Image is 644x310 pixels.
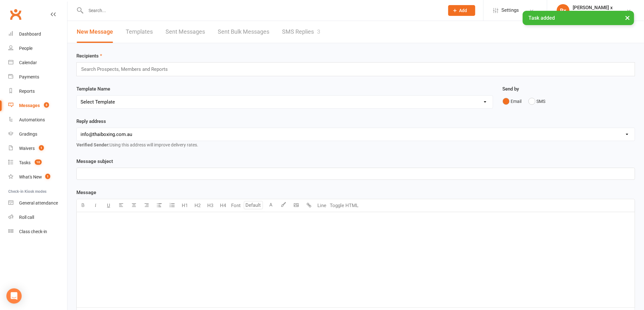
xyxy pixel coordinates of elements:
span: 1 [45,174,50,179]
button: H2 [191,199,204,212]
button: Email [503,95,522,107]
a: Dashboard [8,27,67,41]
span: Using this address will improve delivery rates. [76,142,198,147]
a: Waivers 1 [8,141,67,156]
a: Tasks 10 [8,156,67,170]
div: Automations [19,117,45,122]
span: 1 [39,145,44,151]
div: Payments [19,74,39,79]
a: Templates [126,21,153,43]
button: × [622,11,633,24]
div: General attendance [19,200,58,206]
a: People [8,41,67,56]
a: New Message [77,21,113,43]
label: Message subject [76,158,113,165]
input: Search Prospects, Members and Reports [81,65,174,73]
a: Calendar [8,56,67,70]
div: Open Intercom Messenger [6,288,22,304]
button: SMS [528,95,546,107]
div: People [19,46,32,51]
input: Search... [84,6,440,15]
a: General attendance kiosk mode [8,196,67,210]
a: Sent Bulk Messages [218,21,269,43]
div: Messages [19,103,40,108]
button: H4 [217,199,230,212]
button: Font [230,199,242,212]
div: 3 [317,28,320,35]
div: Dashboard [19,31,41,37]
label: Template Name [76,85,110,93]
a: SMS Replies3 [282,21,320,43]
span: 3 [44,102,49,108]
span: Add [459,8,467,13]
a: Messages 3 [8,98,67,113]
a: What's New1 [8,170,67,184]
input: Default [244,201,263,209]
a: Sent Messages [166,21,205,43]
button: Line [315,199,328,212]
button: H1 [179,199,191,212]
button: A [265,199,277,212]
a: Reports [8,84,67,98]
label: Reply address [76,118,106,125]
div: Class check-in [19,229,47,234]
strong: Verified Sender: [76,142,110,147]
div: Bulldog Thai Boxing School [573,10,626,16]
a: Automations [8,113,67,127]
button: U [102,199,115,212]
a: Class kiosk mode [8,225,67,239]
button: Add [448,5,475,16]
div: [PERSON_NAME] x [573,5,626,10]
button: Toggle HTML [328,199,360,212]
div: Task added [523,11,634,25]
div: Calendar [19,60,37,65]
a: Gradings [8,127,67,141]
span: 10 [35,159,42,165]
div: Waivers [19,146,35,151]
a: Roll call [8,210,67,225]
a: Payments [8,70,67,84]
a: Clubworx [8,6,24,22]
span: U [107,203,110,208]
button: H3 [204,199,217,212]
label: Message [76,189,96,196]
div: Rx [557,4,570,17]
label: Send by [503,85,519,93]
div: What's New [19,174,42,179]
div: Tasks [19,160,31,165]
div: Reports [19,89,35,94]
div: Gradings [19,131,37,137]
label: Recipients [76,52,102,60]
span: Settings [501,3,519,17]
div: Roll call [19,215,34,220]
